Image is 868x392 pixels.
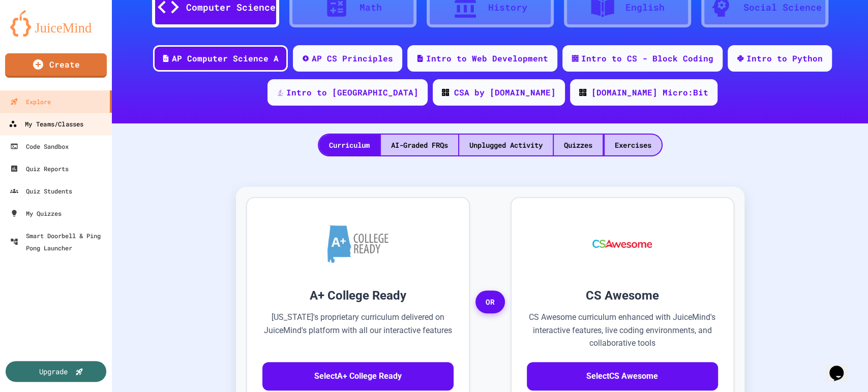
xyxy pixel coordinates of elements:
[327,225,388,263] img: A+ College Ready
[5,53,107,78] a: Create
[286,86,418,99] div: Intro to [GEOGRAPHIC_DATA]
[381,135,458,155] div: AI-Graded FRQs
[10,95,51,108] div: Explore
[825,351,858,382] iframe: chat widget
[10,230,108,254] div: Smart Doorbell & Ping Pong Launcher
[746,52,823,64] div: Intro to Python
[262,362,454,390] button: SelectA+ College Ready
[581,52,713,64] div: Intro to CS - Block Coding
[579,89,586,96] img: CODE_logo_RGB.png
[582,213,662,274] img: CS Awesome
[527,311,718,350] p: CS Awesome curriculum enhanced with JuiceMind's interactive features, live coding environments, a...
[527,286,718,305] h3: CS Awesome
[262,286,454,305] h3: A+ College Ready
[459,135,553,155] div: Unplugged Activity
[426,52,548,64] div: Intro to Web Development
[312,52,393,64] div: AP CS Principles
[186,1,276,14] div: Computer Science
[172,52,279,64] div: AP Computer Science A
[319,135,380,155] div: Curriculum
[10,140,69,152] div: Code Sandbox
[475,290,505,314] span: OR
[10,10,102,37] img: logo-orange.svg
[10,185,72,197] div: Quiz Students
[527,362,718,390] button: SelectCS Awesome
[454,86,556,99] div: CSA by [DOMAIN_NAME]
[605,135,662,155] div: Exercises
[591,86,708,99] div: [DOMAIN_NAME] Micro:Bit
[743,1,822,14] div: Social Science
[554,135,603,155] div: Quizzes
[10,207,62,219] div: My Quizzes
[442,89,449,96] img: CODE_logo_RGB.png
[10,162,69,175] div: Quiz Reports
[625,1,665,14] div: English
[39,366,68,377] div: Upgrade
[488,1,527,14] div: History
[9,118,83,130] div: My Teams/Classes
[360,1,382,14] div: Math
[262,311,454,350] p: [US_STATE]'s proprietary curriculum delivered on JuiceMind's platform with all our interactive fe...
